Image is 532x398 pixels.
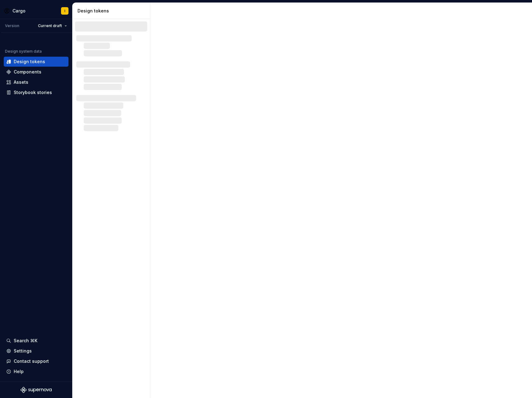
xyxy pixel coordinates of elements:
div: Help [14,368,24,375]
button: Contact support [4,356,68,366]
span: Current draft [38,23,62,28]
div: Storybook stories [14,89,52,96]
div: Cargo [12,8,26,14]
a: Storybook stories [4,88,68,97]
a: Components [4,67,68,77]
a: Assets [4,77,68,87]
div: Design tokens [78,8,148,14]
div: Contact support [14,358,49,364]
div: Design tokens [14,59,45,65]
div: Components [14,69,41,75]
div: Design system data [5,49,42,54]
button: CargoI [1,4,71,17]
svg: Supernova Logo [21,387,52,393]
a: Settings [4,346,68,356]
button: Help [4,367,68,377]
div: Settings [14,348,32,354]
button: Search ⌘K [4,336,68,346]
div: Search ⌘K [14,338,37,344]
a: Design tokens [4,57,68,67]
div: Version [5,23,19,28]
button: Current draft [35,21,70,30]
div: Assets [14,79,28,85]
div: I [64,8,65,13]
